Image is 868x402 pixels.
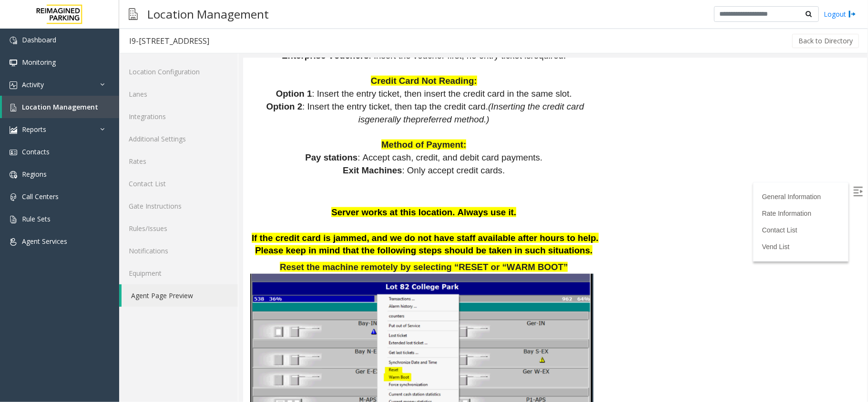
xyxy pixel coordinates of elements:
span: Location Management [22,102,98,111]
a: General Information [519,135,578,142]
a: Lanes [119,83,238,105]
a: Equipment [119,262,238,284]
h3: Location Management [143,2,274,26]
span: preferred method.) [173,56,246,66]
img: logout [848,9,856,19]
img: 'icon' [10,171,17,179]
img: 'icon' [10,37,17,44]
img: 'icon' [10,193,17,201]
a: Rates [119,150,238,172]
div: I9-[STREET_ADDRESS] [129,35,209,47]
a: Logout [824,9,856,19]
span: Rule Sets [22,214,51,223]
img: 6a5207beee5048beaeece4d904780550.jpg [7,216,350,372]
a: Additional Settings [119,128,238,150]
img: Open/Close Sidebar Menu [610,129,620,138]
img: 'icon' [10,149,17,156]
img: 'icon' [10,59,17,67]
a: Contact List [119,172,238,195]
img: 'icon' [10,126,17,134]
span: Monitoring [22,58,56,67]
span: generally the [122,56,173,66]
a: Rate Information [519,151,569,159]
a: Notifications [119,240,238,262]
a: Agent Page Preview [122,284,238,307]
img: pageIcon [129,2,138,26]
span: Agent Services [22,237,67,246]
span: Exit Machines [100,107,159,117]
span: Call Centers [22,192,59,201]
span: : Only accept credit cards. [159,107,262,117]
span: : Insert the entry ticket, then insert the credit card in the same slot. [69,30,328,40]
span: Server works at this location. Always use it. [88,149,273,159]
a: Vend List [519,185,547,192]
a: Integrations [119,105,238,128]
button: Back to Directory [792,34,859,48]
img: 'icon' [10,238,17,246]
span: Regions [22,170,47,179]
img: 'icon' [10,81,17,89]
a: Location Management [2,96,119,118]
span: Reports [22,125,46,134]
img: 'icon' [10,216,17,223]
img: 'icon' [10,104,17,111]
span: Pay stations [62,94,114,104]
span: Credit Card Not Reading: [128,18,234,28]
span: Option 1 [33,30,69,40]
span: Reset the machine remotely by selecting “RESET or “WARM BOOT” [37,204,325,214]
a: Location Configuration [119,60,238,83]
span: If the credit card is jammed, and we do not have staff available after hours to help. Please keep... [9,175,356,198]
span: (Inserting the credit card is [115,43,341,66]
span: : Accept cash, credit, and debit card payments. [114,94,299,104]
a: Contact List [519,168,554,176]
span: : Insert the entry ticket, then tap the credit card. [59,43,245,53]
span: Option 2 [23,43,59,53]
span: Dashboard [22,35,56,44]
span: Method of Payment: [138,81,223,91]
a: Rules/Issues [119,217,238,240]
span: Contacts [22,147,50,156]
a: Gate Instructions [119,195,238,217]
span: Activity [22,80,44,89]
